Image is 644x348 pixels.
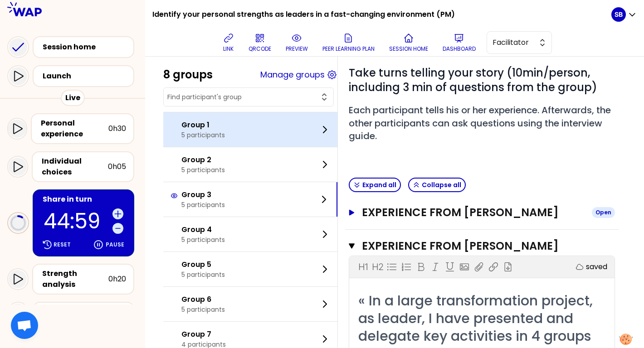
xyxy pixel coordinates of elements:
[44,211,109,232] p: 44:59
[42,156,108,178] div: Individual choices
[181,130,225,140] p: 5 participants
[245,29,275,56] button: QRCODE
[362,239,584,253] h3: Experience from [PERSON_NAME]
[163,68,213,82] div: 8 groups
[349,65,597,95] span: Take turns telling your story (10min/person, including 3 min of questions from the group)
[439,29,479,56] button: Dashboard
[43,42,130,53] div: Session home
[249,45,271,53] p: QRCODE
[181,329,226,340] p: Group 7
[167,92,319,101] input: Find participant's group
[181,305,225,314] p: 5 participants
[61,90,85,106] div: Live
[106,241,124,248] p: Pause
[487,31,552,54] button: Facilitator
[54,241,71,248] p: Reset
[349,178,401,192] button: Expand all
[443,45,476,53] p: Dashboard
[372,261,383,273] p: H2
[181,235,225,244] p: 5 participants
[181,294,225,305] p: Group 6
[181,224,225,235] p: Group 4
[43,194,126,205] div: Share in turn
[408,178,466,192] button: Collapse all
[42,268,108,290] div: Strength analysis
[282,29,312,56] button: preview
[592,207,615,218] div: Open
[108,123,126,134] div: 0h30
[586,261,607,272] p: saved
[220,29,238,56] button: link
[260,68,325,81] button: Manage groups
[358,261,368,273] p: H1
[319,29,378,56] button: Peer learning plan
[223,45,234,53] p: link
[385,29,432,56] button: Session home
[108,161,126,172] div: 0h05
[286,45,308,53] p: preview
[181,259,225,270] p: Group 5
[322,45,375,53] p: Peer learning plan
[11,312,38,339] div: Open chat
[181,165,225,174] p: 5 participants
[493,37,533,48] span: Facilitator
[181,189,225,200] p: Group 3
[41,118,108,140] div: Personal experience
[389,45,428,53] p: Session home
[611,7,637,22] button: SB
[43,71,130,82] div: Launch
[181,270,225,279] p: 5 participants
[349,205,615,220] button: Experience from [PERSON_NAME]Open
[181,120,225,130] p: Group 1
[362,205,585,220] h3: Experience from [PERSON_NAME]
[108,274,126,285] div: 0h20
[615,10,623,19] p: SB
[349,104,613,142] span: Each participant tells his or her experience. Afterwards, the other participants can ask question...
[181,200,225,209] p: 5 participants
[349,239,615,253] button: Experience from [PERSON_NAME]
[181,155,225,165] p: Group 2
